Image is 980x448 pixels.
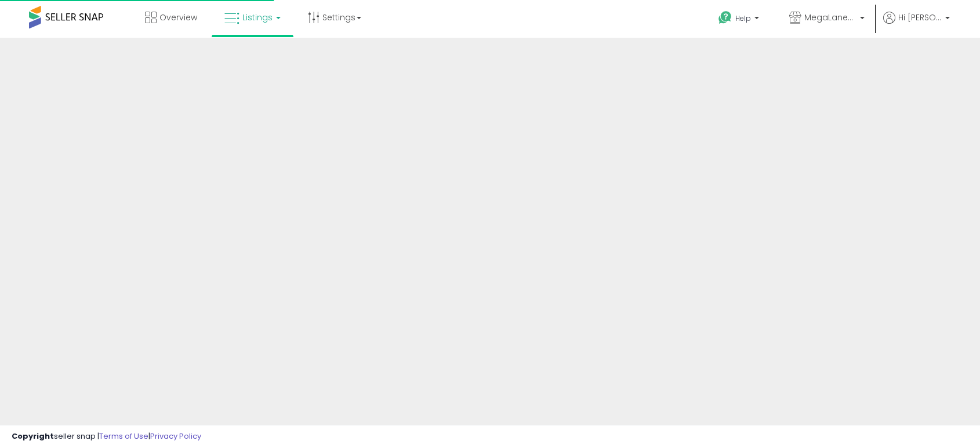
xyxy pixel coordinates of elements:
span: Hi [PERSON_NAME] [898,12,942,23]
a: Privacy Policy [150,431,201,442]
span: Overview [159,12,197,23]
i: Get Help [718,10,732,25]
span: MegaLanes Distribution [804,12,856,23]
span: Help [735,13,751,23]
span: Listings [242,12,273,23]
strong: Copyright [12,431,54,442]
a: Hi [PERSON_NAME] [883,12,950,38]
a: Terms of Use [99,431,148,442]
div: seller snap | | [12,431,201,442]
a: Help [709,2,771,38]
